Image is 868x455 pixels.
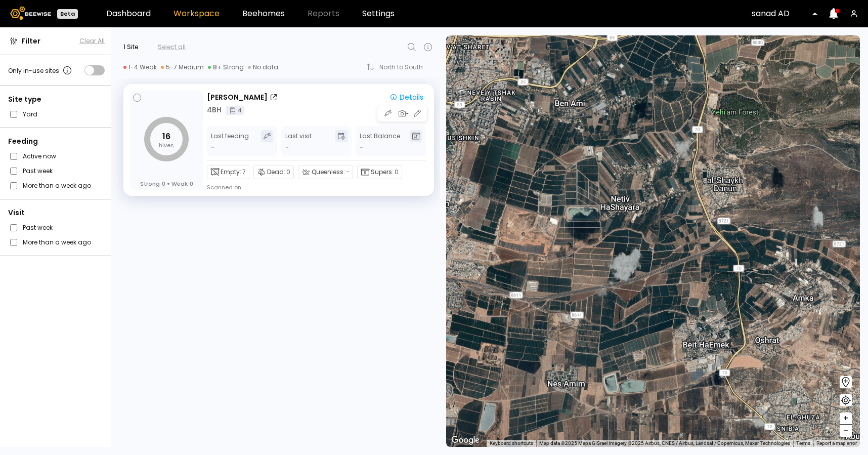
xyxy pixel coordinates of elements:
a: Beehomes [242,10,285,18]
a: Workspace [173,10,220,18]
div: Supers: [357,165,402,179]
span: 0 [162,180,165,187]
button: Keyboard shortcuts [490,440,533,447]
div: Last feeding [211,130,249,152]
div: Scanned on [207,183,241,191]
span: Map data ©2025 Mapa GISrael Imagery ©2025 Airbus, CNES / Airbus, Landsat / Copernicus, Maxar Tech... [539,440,790,446]
div: Feeding [8,136,105,147]
span: + [843,412,849,425]
div: - [285,142,289,152]
a: Dashboard [106,10,151,18]
span: 0 [286,168,290,177]
div: [PERSON_NAME] [207,92,268,103]
div: Last Balance [360,130,400,152]
div: Only in-use sites [8,64,73,76]
span: - [346,168,350,177]
button: – [840,425,852,437]
div: Strong Weak [140,180,193,187]
div: No data [248,63,278,71]
div: 4 BH [207,105,222,115]
div: Site type [8,94,105,105]
label: Yard [23,109,37,119]
span: - [360,142,363,152]
a: Open this area in Google Maps (opens a new window) [449,434,482,447]
img: Beewise logo [10,7,51,20]
span: 0 [395,168,399,177]
div: 1 Site [123,43,138,52]
tspan: 16 [162,131,170,142]
div: Visit [8,208,105,218]
label: Past week [23,166,53,176]
label: More than a week ago [23,180,91,191]
div: 4 [226,106,244,115]
button: Clear All [79,36,105,46]
label: Past week [23,222,53,233]
label: More than a week ago [23,237,91,247]
span: – [843,425,849,437]
div: - [211,142,215,152]
div: 5-7 Medium [161,63,204,71]
tspan: hives [159,141,174,149]
span: 7 [242,168,246,177]
div: 8+ Strong [208,63,244,71]
div: Select all [158,43,186,52]
button: Details [385,92,427,103]
a: Terms (opens in new tab) [796,440,810,446]
img: Google [449,434,482,447]
div: 1-4 Weak [123,63,157,71]
span: Filter [21,36,40,47]
div: Queenless: [298,165,353,179]
div: Dead: [253,165,294,179]
button: + [840,412,852,425]
div: Beta [57,9,78,19]
div: Last visit [285,130,312,152]
span: 0 [190,180,193,187]
a: Report a map error [816,440,857,446]
a: Settings [362,10,395,18]
div: Details [389,93,423,102]
div: Empty: [207,165,249,179]
span: Reports [308,10,339,18]
label: Active now [23,151,56,161]
div: North to South [379,64,430,70]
